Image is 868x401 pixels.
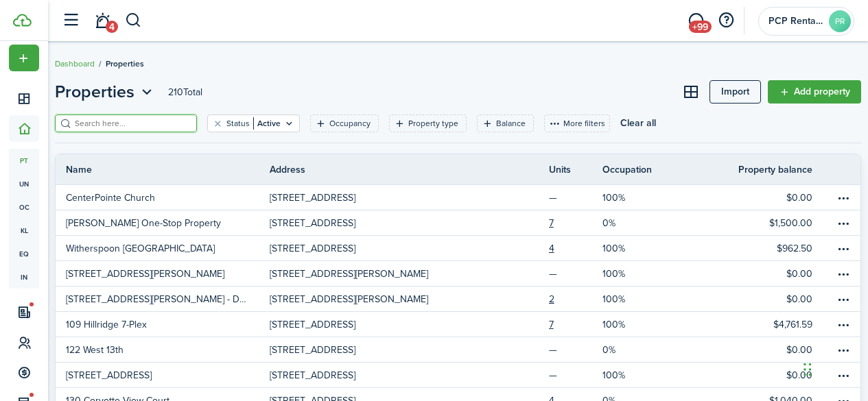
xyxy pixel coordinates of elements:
[833,312,860,337] a: Open menu
[106,21,118,33] span: 4
[709,80,761,104] a: Import
[56,287,270,311] a: [STREET_ADDRESS][PERSON_NAME] - Duplex
[602,210,672,235] a: 0%
[602,312,672,337] a: 100%
[270,261,484,286] a: [STREET_ADDRESS][PERSON_NAME]
[9,265,39,289] span: in
[55,80,156,104] button: Properties
[833,314,854,335] button: Open menu
[125,9,142,32] button: Search
[106,58,144,70] span: Properties
[13,14,32,27] img: TenantCloud
[56,337,270,362] a: 122 West 13th
[683,3,709,38] a: Messaging
[270,241,355,256] p: [STREET_ADDRESS]
[602,216,615,230] p: 0%
[270,191,355,205] p: [STREET_ADDRESS]
[602,191,625,205] p: 100%
[738,162,833,177] th: Property balance
[833,210,860,235] a: Open menu
[66,292,249,306] p: [STREET_ADDRESS][PERSON_NAME] - Duplex
[602,162,672,177] th: Occupation
[226,117,250,130] filter-tag-label: Status
[9,242,39,265] a: eq
[672,236,833,260] a: $962.50
[270,363,484,387] a: [STREET_ADDRESS]
[602,261,672,286] a: 100%
[270,267,428,281] p: [STREET_ADDRESS][PERSON_NAME]
[477,114,534,132] filter-tag: Open filter
[270,287,484,311] a: [STREET_ADDRESS][PERSON_NAME]
[408,117,458,130] filter-tag-label: Property type
[66,191,155,205] p: CenterPointe Church
[833,261,860,286] a: Open menu
[829,10,851,32] avatar-text: PR
[549,162,602,177] th: Units
[66,267,224,281] p: [STREET_ADDRESS][PERSON_NAME]
[56,261,270,286] a: [STREET_ADDRESS][PERSON_NAME]
[71,117,192,130] input: Search here...
[549,210,602,235] a: 7
[55,80,134,104] span: Properties
[544,114,610,132] button: More filters
[270,317,355,332] p: [STREET_ADDRESS]
[549,236,602,260] a: 4
[602,292,625,306] p: 100%
[672,185,833,210] a: $0.00
[56,185,270,210] a: CenterPointe Church
[270,368,355,382] p: [STREET_ADDRESS]
[270,162,484,177] th: Address
[212,118,224,129] button: Clear filter
[689,21,712,33] span: +99
[270,337,484,362] a: [STREET_ADDRESS]
[66,343,124,357] p: 122 West 13th
[270,185,484,210] a: [STREET_ADDRESS]
[714,9,738,32] button: Open resource center
[270,292,428,306] p: [STREET_ADDRESS][PERSON_NAME]
[56,312,270,337] a: 109 Hillridge 7-Plex
[833,263,854,284] button: Open menu
[833,238,854,258] button: Open menu
[66,317,147,332] p: 109 Hillridge 7-Plex
[9,219,39,242] a: kl
[496,117,526,130] filter-tag-label: Balance
[9,149,39,172] span: pt
[620,114,656,132] button: Clear all
[9,195,39,219] a: oc
[549,287,602,311] a: 2
[804,349,812,390] div: Drag
[549,363,602,387] a: —
[329,117,371,130] filter-tag-label: Occupancy
[253,117,281,130] filter-tag-value: Active
[56,236,270,260] a: Witherspoon [GEOGRAPHIC_DATA]
[56,162,270,177] th: Name
[602,287,672,311] a: 100%
[9,172,39,195] a: un
[270,236,484,260] a: [STREET_ADDRESS]
[769,16,823,26] span: PCP Rental Division
[66,241,215,256] p: Witherspoon [GEOGRAPHIC_DATA]
[55,80,156,104] button: Open menu
[833,287,860,311] a: Open menu
[672,363,833,387] a: $0.00
[66,368,152,382] p: [STREET_ADDRESS]
[207,114,300,132] filter-tag: Open filter
[833,185,860,210] a: Open menu
[602,363,672,387] a: 100%
[799,335,868,401] div: Chat Widget
[58,8,84,34] button: Open sidebar
[55,58,95,70] a: Dashboard
[768,80,861,104] a: Add property
[66,216,221,230] p: [PERSON_NAME] One-Stop Property
[389,114,467,132] filter-tag: Open filter
[672,312,833,337] a: $4,761.59
[833,212,854,233] button: Open menu
[270,210,484,235] a: [STREET_ADDRESS]
[602,185,672,210] a: 100%
[56,210,270,235] a: [PERSON_NAME] One-Stop Property
[602,368,625,382] p: 100%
